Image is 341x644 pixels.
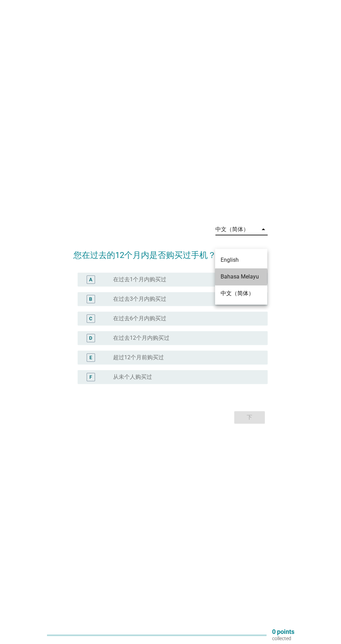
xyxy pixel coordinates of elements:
label: 超过12个月前购买过 [113,354,164,361]
div: English [221,256,262,264]
i: arrow_drop_down [259,225,268,234]
div: 中文（简体） [215,226,249,233]
div: A [89,276,92,283]
h2: 您在过去的12个月内是否购买过手机？(自用） [73,242,267,261]
div: Bahasa Melayu [221,273,262,281]
label: 在过去3个月内购买过 [113,296,166,303]
div: C [89,315,92,322]
label: 在过去6个月内购买过 [113,315,166,322]
label: 在过去12个月内购买过 [113,335,169,341]
p: collected [272,635,294,641]
label: 从未个人购买过 [113,374,152,380]
div: F [89,374,92,381]
div: B [89,296,92,303]
div: E [89,354,92,361]
div: D [89,335,92,342]
div: 中文（简体） [221,289,262,298]
p: 0 points [272,629,294,635]
label: 在过去1个月内购买过 [113,276,166,283]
